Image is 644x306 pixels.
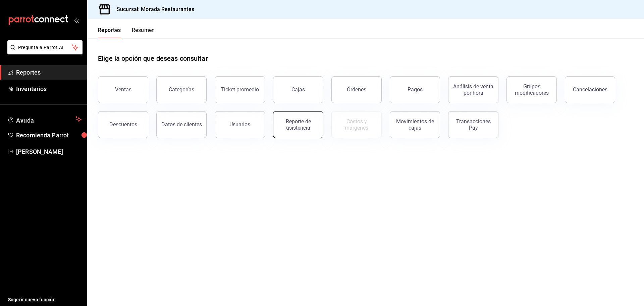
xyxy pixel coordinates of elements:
[161,121,202,128] div: Datos de clientes
[277,118,319,131] div: Reporte de asistencia
[573,86,607,93] div: Cancelaciones
[331,76,382,103] button: Órdenes
[16,147,82,156] span: [PERSON_NAME]
[452,83,494,96] div: Análisis de venta por hora
[115,86,131,93] div: Ventas
[98,27,155,38] div: navigation tabs
[16,84,82,93] span: Inventarios
[156,76,207,103] button: Categorías
[394,118,436,131] div: Movimientos de cajas
[8,296,82,303] span: Sugerir nueva función
[390,76,440,103] button: Pagos
[452,118,494,131] div: Transacciones Pay
[221,86,259,93] div: Ticket promedio
[215,111,265,138] button: Usuarios
[16,68,82,77] span: Reportes
[98,53,208,63] h1: Elige la opción que deseas consultar
[448,76,498,103] button: Análisis de venta por hora
[98,111,148,138] button: Descuentos
[511,83,552,96] div: Grupos modificadores
[98,76,148,103] button: Ventas
[347,86,366,93] div: Órdenes
[169,86,194,93] div: Categorías
[111,5,194,13] h3: Sucursal: Morada Restaurantes
[506,76,557,103] button: Grupos modificadores
[132,27,155,38] button: Resumen
[331,111,382,138] button: Contrata inventarios para ver este reporte
[273,76,323,103] a: Cajas
[291,86,305,94] div: Cajas
[565,76,615,103] button: Cancelaciones
[215,76,265,103] button: Ticket promedio
[98,27,121,38] button: Reportes
[109,121,137,128] div: Descuentos
[408,86,423,93] div: Pagos
[18,44,72,51] span: Pregunta a Parrot AI
[273,111,323,138] button: Reporte de asistencia
[16,131,82,140] span: Recomienda Parrot
[448,111,498,138] button: Transacciones Pay
[156,111,207,138] button: Datos de clientes
[74,17,79,23] button: open_drawer_menu
[390,111,440,138] button: Movimientos de cajas
[5,49,83,56] a: Pregunta a Parrot AI
[7,40,83,54] button: Pregunta a Parrot AI
[16,115,73,123] span: Ayuda
[336,118,377,131] div: Costos y márgenes
[229,121,250,128] div: Usuarios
